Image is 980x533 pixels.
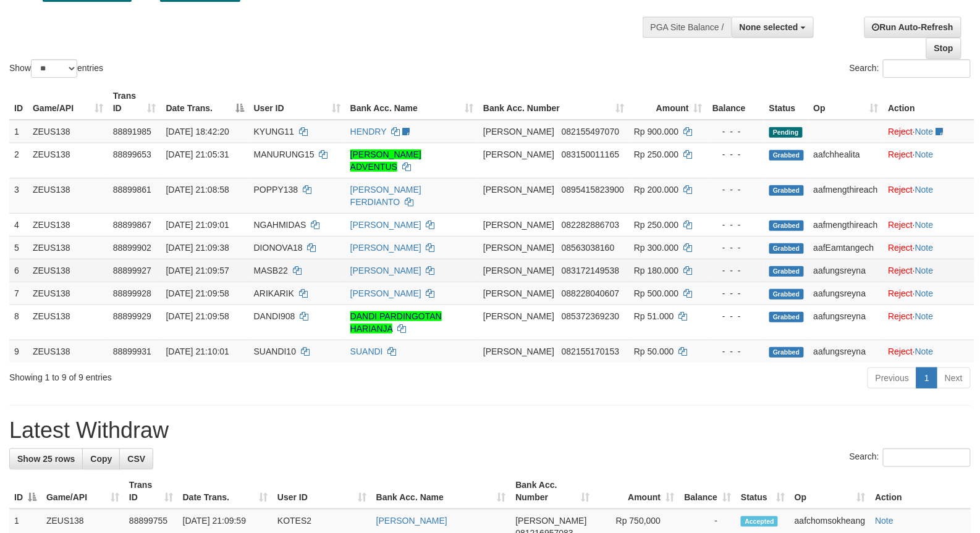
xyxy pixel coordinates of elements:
span: [PERSON_NAME] [483,243,554,253]
td: ZEUS138 [28,340,108,363]
span: 88899928 [113,288,151,298]
input: Search: [883,59,971,78]
span: MASB22 [254,266,288,275]
a: Reject [889,266,913,275]
span: Rp 500.000 [634,288,678,298]
span: DANDI908 [254,311,295,321]
th: Op: activate to sort column ascending [809,85,884,120]
a: 1 [916,367,937,388]
label: Search: [850,59,971,78]
span: Copy 082155170153 to clipboard [562,346,619,356]
td: aafungsreyna [809,340,884,363]
td: 9 [9,340,28,363]
span: [DATE] 18:42:20 [166,127,229,136]
span: Copy 082282886703 to clipboard [562,220,619,230]
span: [DATE] 21:09:58 [166,288,229,298]
th: Bank Acc. Number: activate to sort column ascending [478,85,629,120]
a: Reject [889,185,913,195]
td: · [884,120,975,143]
a: Note [915,346,934,356]
span: [PERSON_NAME] [516,516,587,526]
th: Bank Acc. Name: activate to sort column ascending [345,85,478,120]
span: [DATE] 21:05:31 [166,149,229,159]
span: 88899931 [113,346,151,356]
a: Note [915,311,934,321]
span: Copy 083150011165 to clipboard [562,149,619,159]
div: - - - [712,183,759,196]
span: Grabbed [769,243,804,254]
a: [PERSON_NAME] [350,266,421,275]
span: Show 25 rows [17,454,75,464]
a: SUANDI [350,346,383,356]
th: Balance [708,85,764,120]
div: Showing 1 to 9 of 9 entries [9,366,399,384]
a: Note [915,220,934,230]
td: ZEUS138 [28,236,108,259]
span: Grabbed [769,150,804,161]
span: ARIKARIK [254,288,294,298]
span: Rp 900.000 [634,127,678,136]
span: 88899902 [113,243,151,253]
td: · [884,340,975,363]
div: PGA Site Balance / [643,17,732,38]
a: Previous [868,367,917,388]
td: aafungsreyna [809,259,884,282]
td: 6 [9,259,28,282]
a: Reject [889,288,913,298]
span: Copy 085372369230 to clipboard [562,311,619,321]
td: 1 [9,120,28,143]
th: Date Trans.: activate to sort column ascending [178,474,272,509]
th: Status: activate to sort column ascending [736,474,790,509]
span: Rp 300.000 [634,243,678,253]
span: 88899653 [113,149,151,159]
th: User ID: activate to sort column ascending [272,474,371,509]
button: None selected [732,17,814,38]
td: · [884,143,975,178]
th: Game/API: activate to sort column ascending [41,474,124,509]
td: · [884,304,975,340]
span: Copy 082155497070 to clipboard [562,127,619,136]
span: Grabbed [769,289,804,300]
td: aafungsreyna [809,282,884,304]
th: Action [871,474,971,509]
th: Trans ID: activate to sort column ascending [124,474,178,509]
span: [DATE] 21:09:57 [166,266,229,275]
span: Rp 50.000 [634,346,674,356]
span: [DATE] 21:10:01 [166,346,229,356]
span: Rp 51.000 [634,311,674,321]
a: Note [915,288,934,298]
td: ZEUS138 [28,304,108,340]
a: HENDRY [350,127,387,136]
span: [PERSON_NAME] [483,266,554,275]
a: Stop [926,38,961,59]
a: Note [915,127,934,136]
span: MANURUNG15 [254,149,315,159]
a: [PERSON_NAME] [350,288,421,298]
td: 5 [9,236,28,259]
td: ZEUS138 [28,282,108,304]
span: Copy 083172149538 to clipboard [562,266,619,275]
div: - - - [712,264,759,277]
th: Bank Acc. Name: activate to sort column ascending [371,474,511,509]
th: Bank Acc. Number: activate to sort column ascending [511,474,595,509]
span: [PERSON_NAME] [483,127,554,136]
span: Grabbed [769,220,804,231]
span: Rp 250.000 [634,149,678,159]
div: - - - [712,287,759,300]
th: Date Trans.: activate to sort column descending [161,85,249,120]
a: [PERSON_NAME] [350,243,421,253]
th: Action [884,85,975,120]
th: ID: activate to sort column descending [9,474,41,509]
td: aafmengthireach [809,213,884,236]
span: NGAHMIDAS [254,220,306,230]
span: [PERSON_NAME] [483,288,554,298]
a: Reject [889,346,913,356]
a: Note [915,243,934,253]
span: SUANDI10 [254,346,296,356]
td: · [884,282,975,304]
a: Run Auto-Refresh [864,17,961,38]
a: Note [915,266,934,275]
span: CSV [127,454,145,464]
span: 88899929 [113,311,151,321]
a: Reject [889,243,913,253]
